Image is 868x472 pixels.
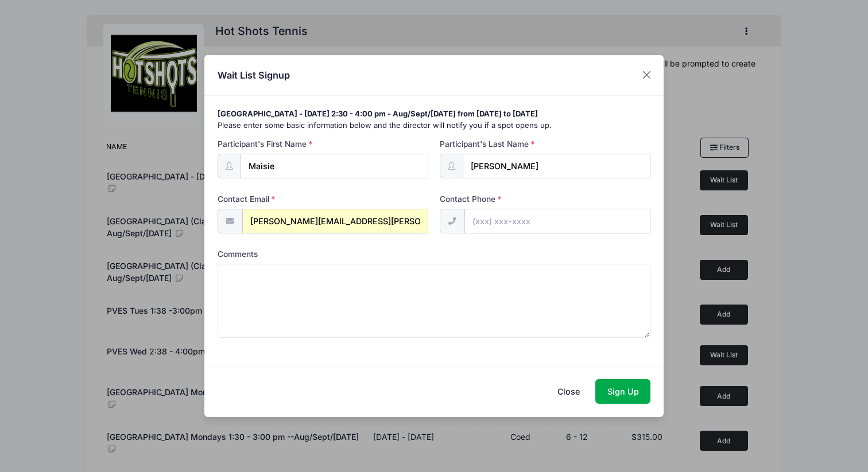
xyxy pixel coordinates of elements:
[464,209,650,233] input: (xxx) xxx-xxxx
[218,108,651,120] div: [GEOGRAPHIC_DATA] - [DATE] 2:30 - 4:00 pm - Aug/Sept/[DATE] from [DATE] to [DATE]
[440,138,535,150] label: Participant's Last Name
[637,65,657,85] button: Close
[241,154,429,178] input: Participant's First Name
[218,193,276,205] label: Contact Email
[218,138,313,150] label: Participant's First Name
[440,193,502,205] label: Contact Phone
[463,154,651,178] input: Participant's Last Name
[595,379,650,404] button: Sign Up
[218,120,651,131] p: Please enter some basic information below and the director will notify you if a spot opens up.
[242,209,428,233] input: email@email.com
[546,379,592,404] button: Close
[218,248,258,260] label: Comments
[218,68,290,82] h4: Wait List Signup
